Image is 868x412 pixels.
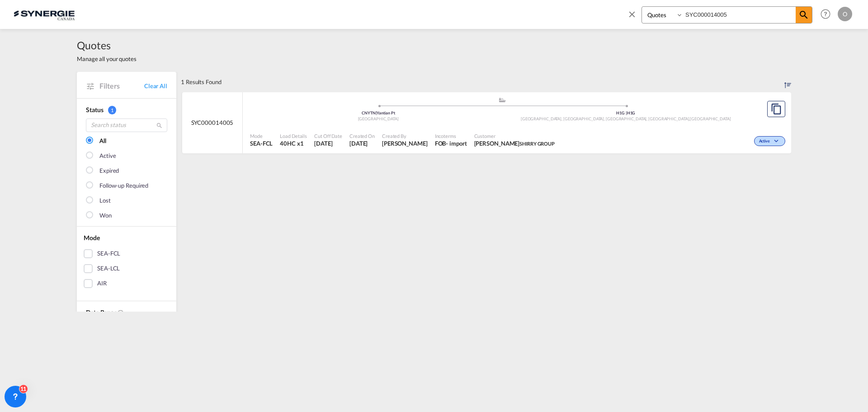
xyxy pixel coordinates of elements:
div: Change Status Here [754,136,785,146]
md-checkbox: SEA-FCL [84,249,170,258]
div: Lost [99,196,111,205]
span: [GEOGRAPHIC_DATA] [690,116,731,121]
md-icon: assets/icons/custom/ship-fill.svg [497,98,508,102]
span: 12 Aug 2025 [314,139,342,147]
div: 1 Results Found [181,72,222,92]
span: Customer [474,133,555,139]
div: All [99,137,106,146]
span: Help [818,6,833,22]
a: Clear All [144,82,167,90]
md-checkbox: SEA-LCL [84,264,170,273]
span: Created On [349,133,375,139]
span: 12 Aug 2025 [349,139,375,147]
div: Expired [99,166,119,175]
span: icon-magnify [796,7,812,23]
span: , [689,116,690,121]
div: Follow-up Required [99,181,148,190]
span: Incoterms [435,133,467,139]
md-icon: Created On [117,309,124,317]
span: [GEOGRAPHIC_DATA] [358,116,399,121]
div: Active [99,152,116,161]
div: Sort by: Created On [784,72,791,92]
span: [GEOGRAPHIC_DATA], [GEOGRAPHIC_DATA], [GEOGRAPHIC_DATA], [GEOGRAPHIC_DATA] [521,116,690,121]
div: SEA-LCL [97,264,120,273]
div: Status 1 [86,105,167,114]
span: 40HC x 1 [280,139,307,147]
input: Search status [86,118,167,132]
button: Copy Quote [767,101,785,117]
md-icon: icon-magnify [798,9,809,20]
span: 1 [108,106,116,114]
div: FOB [435,139,446,147]
input: Enter Quotation Number [683,7,796,23]
span: H1G [627,110,636,115]
span: SYC000014005 [191,118,234,127]
div: O [838,7,852,21]
div: - import [446,139,467,147]
span: | [376,110,377,115]
span: Cut Off Date [314,133,342,139]
span: icon-close [627,6,642,28]
div: Won [99,211,112,220]
span: Manage all your quotes [77,55,137,63]
span: Mode [250,133,273,139]
span: SHIRRY GROUP [519,141,555,147]
span: Load Details [280,133,307,139]
div: AIR [97,279,107,288]
md-icon: assets/icons/custom/copyQuote.svg [771,104,782,114]
img: 1f56c880d42311ef80fc7dca854c8e59.png [14,4,75,24]
span: Date Range [86,308,117,316]
span: H1G [616,110,627,115]
span: Quotes [77,38,137,52]
md-icon: icon-close [627,9,637,19]
span: Created By [382,133,428,139]
span: SEA-FCL [250,139,273,147]
span: Filters [99,81,144,91]
span: Mode [84,234,100,242]
div: FOB import [435,139,467,147]
span: Wassin Shirry SHIRRY GROUP [474,139,555,147]
div: Help [818,6,838,23]
md-icon: icon-chevron-down [772,139,783,144]
span: CNYTN Yantian Pt [362,110,395,115]
md-checkbox: AIR [84,279,170,288]
span: | [626,110,627,115]
md-icon: icon-magnify [156,122,163,129]
span: Status [86,106,103,114]
span: Active [759,138,772,145]
span: Rosa Ho [382,139,428,147]
div: SEA-FCL [97,249,120,258]
div: SYC000014005 assets/icons/custom/ship-fill.svgassets/icons/custom/roll-o-plane.svgOriginYantian P... [182,92,791,154]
